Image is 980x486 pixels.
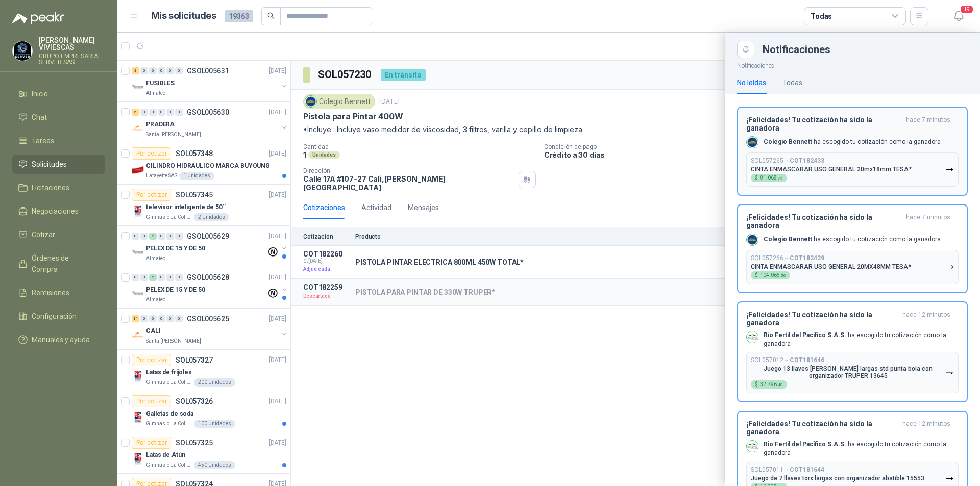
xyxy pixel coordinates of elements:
[790,254,824,262] b: COT182429
[267,12,275,19] span: search
[737,204,968,293] button: ¡Felicidades! Tu cotización ha sido la ganadorahace 7 minutos Company LogoColegio Bennett ha esco...
[12,201,105,221] a: Negociaciones
[12,12,64,24] img: Logo peakr
[764,440,959,457] p: ha escogido tu cotización como la ganadora
[32,252,95,275] span: Órdenes de Compra
[751,254,824,262] p: SOL057266 →
[747,137,758,148] img: Company Logo
[12,178,105,197] a: Licitaciones
[764,138,812,145] b: Colegio Bennett
[12,131,105,150] a: Tareas
[746,352,959,393] button: SOL057012→COT181646Juego 13 llaves [PERSON_NAME] largas std punta bola con organizador TRUPER 136...
[32,112,47,123] span: Chat
[790,157,824,164] b: COT182433
[902,311,950,327] span: hace 12 minutos
[906,116,950,132] span: hace 7 minutos
[737,41,754,58] button: Close
[746,311,898,327] h3: ¡Felicidades! Tu cotización ha sido la ganadora
[32,334,90,345] span: Manuales y ayuda
[751,263,911,270] p: CINTA ENMASCARAR USO GENERAL 20MX48MM TESA*
[225,10,253,22] span: 19363
[32,287,69,298] span: Remisiones
[32,229,55,240] span: Cotizar
[12,283,105,302] a: Remisiones
[746,420,898,436] h3: ¡Felicidades! Tu cotización ha sido la ganadora
[32,135,54,146] span: Tareas
[746,250,959,284] button: SOL057266→COT182429CINTA ENMASCARAR USO GENERAL 20MX48MM TESA*$104.065,50
[747,234,758,245] img: Company Logo
[960,5,974,14] span: 19
[747,441,758,452] img: Company Logo
[777,382,783,387] span: ,40
[13,41,32,61] img: Company Logo
[751,166,912,173] p: CINTA ENMASCARAR USO GENERAL 20mx18mm TESA*
[906,213,950,229] span: hace 7 minutos
[764,331,846,339] b: Rio Fertil del Pacífico S.A.S.
[737,77,766,88] div: No leídas
[32,88,48,99] span: Inicio
[39,53,105,65] p: GRUPO EMPRESARIAL SERVER SAS
[751,380,787,389] div: $
[746,116,902,132] h3: ¡Felicidades! Tu cotización ha sido la ganadora
[32,311,77,322] span: Configuración
[760,273,786,278] span: 104.065
[32,182,69,193] span: Licitaciones
[751,475,924,482] p: Juego de 7 llaves torx largas con organizador abatible 15553
[902,420,950,436] span: hace 12 minutos
[737,301,968,403] button: ¡Felicidades! Tu cotización ha sido la ganadorahace 12 minutos Company LogoRio Fertil del Pacífic...
[12,155,105,174] a: Solicitudes
[751,466,824,474] p: SOL057011 →
[737,107,968,196] button: ¡Felicidades! Tu cotización ha sido la ganadorahace 7 minutos Company LogoColegio Bennett ha esco...
[764,235,941,244] p: ha escogido tu cotización como la ganadora
[151,9,216,23] h1: Mis solicitudes
[747,331,758,343] img: Company Logo
[12,84,105,104] a: Inicio
[790,466,824,473] b: COT181644
[764,138,941,146] p: ha escogido tu cotización como la ganadora
[751,174,787,182] div: $
[746,213,902,229] h3: ¡Felicidades! Tu cotización ha sido la ganadora
[764,236,812,243] b: Colegio Bennett
[777,176,783,181] span: ,75
[12,248,105,279] a: Órdenes de Compra
[751,356,824,364] p: SOL057012 →
[764,441,846,448] b: Rio Fertil del Pacífico S.A.S.
[760,382,783,387] span: 32.796
[751,157,824,165] p: SOL057265 →
[760,175,783,181] span: 81.068
[12,330,105,349] a: Manuales y ayuda
[949,7,968,25] button: 19
[782,77,802,88] div: Todas
[751,271,790,279] div: $
[780,273,786,278] span: ,50
[12,108,105,127] a: Chat
[746,152,959,187] button: SOL057265→COT182433CINTA ENMASCARAR USO GENERAL 20mx18mm TESA*$81.068,75
[790,356,824,364] b: COT181646
[39,37,105,51] p: [PERSON_NAME] VIVIESCAS
[32,159,67,170] span: Solicitudes
[12,306,105,326] a: Configuración
[12,225,105,244] a: Cotizar
[751,365,945,379] p: Juego 13 llaves [PERSON_NAME] largas std punta bola con organizador TRUPER 13645
[725,58,980,71] p: Notificaciones
[764,331,959,348] p: ha escogido tu cotización como la ganadora
[763,44,968,55] div: Notificaciones
[811,11,832,22] div: Todas
[32,206,79,217] span: Negociaciones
